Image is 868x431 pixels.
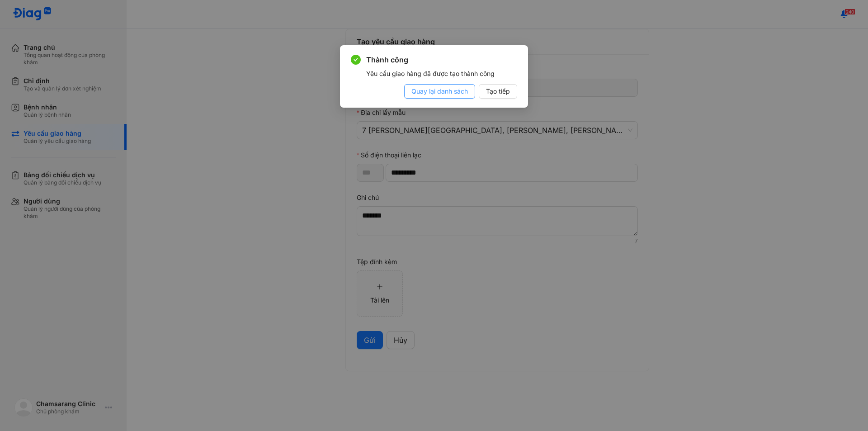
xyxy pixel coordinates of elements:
[351,55,361,65] span: check-circle
[479,84,517,99] button: Tạo tiếp
[366,54,517,65] span: Thành công
[404,84,475,99] button: Quay lại danh sách
[486,86,510,96] span: Tạo tiếp
[411,86,468,96] span: Quay lại danh sách
[366,69,517,79] div: Yêu cầu giao hàng đã được tạo thành công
